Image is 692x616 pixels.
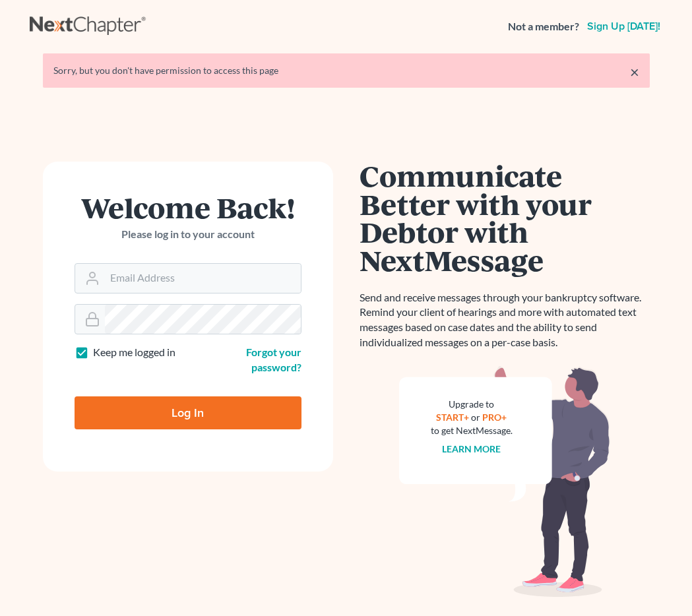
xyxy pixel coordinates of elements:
strong: Not a member? [508,19,579,34]
a: × [630,64,639,80]
label: Keep me logged in [93,345,175,360]
div: Upgrade to [431,398,513,411]
h1: Communicate Better with your Debtor with NextMessage [360,162,650,274]
a: Learn more [442,443,501,454]
input: Email Address [105,264,301,293]
p: Please log in to your account [75,227,301,242]
img: nextmessage_bg-59042aed3d76b12b5cd301f8e5b87938c9018125f34e5fa2b7a6b67550977c72.svg [399,366,610,597]
span: or [471,412,480,423]
p: Send and receive messages through your bankruptcy software. Remind your client of hearings and mo... [360,290,650,350]
div: Sorry, but you don't have permission to access this page [53,64,639,77]
a: START+ [436,412,469,423]
a: Forgot your password? [246,346,301,373]
input: Log In [75,396,301,429]
div: to get NextMessage. [431,424,513,437]
a: Sign up [DATE]! [584,21,663,32]
a: PRO+ [482,412,507,423]
h1: Welcome Back! [75,193,301,222]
